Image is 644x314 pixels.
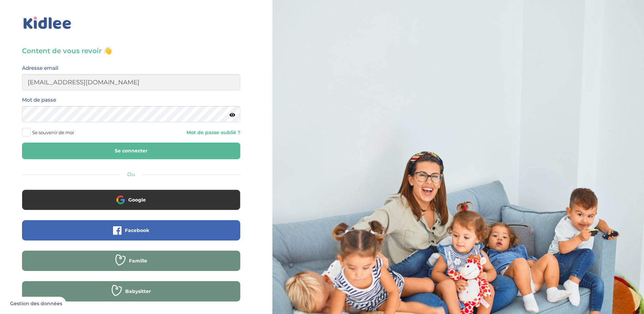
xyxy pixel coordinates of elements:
button: Babysitter [22,281,240,301]
label: Mot de passe [22,96,56,104]
button: Google [22,190,240,210]
a: Facebook [22,232,240,238]
img: facebook.png [113,226,121,235]
button: Se connecter [22,143,240,159]
h3: Content de vous revoir 👋 [22,46,240,56]
button: Facebook [22,220,240,240]
keeper-lock: Open Keeper Popup [227,110,235,118]
img: google.png [116,195,125,204]
span: Famille [129,257,147,264]
img: logo_kidlee_bleu [22,15,73,31]
span: Google [128,196,146,203]
span: Ou [127,171,135,177]
button: Gestion des données [6,297,66,311]
span: Se souvenir de moi [32,128,74,137]
a: Mot de passe oublié ? [136,129,241,136]
a: Google [22,201,240,208]
span: Babysitter [125,288,151,295]
button: Famille [22,251,240,271]
label: Adresse email [22,64,58,72]
span: Facebook [125,227,149,234]
a: Famille [22,262,240,269]
a: Babysitter [22,293,240,299]
input: Email [22,74,240,90]
span: Gestion des données [10,301,62,307]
